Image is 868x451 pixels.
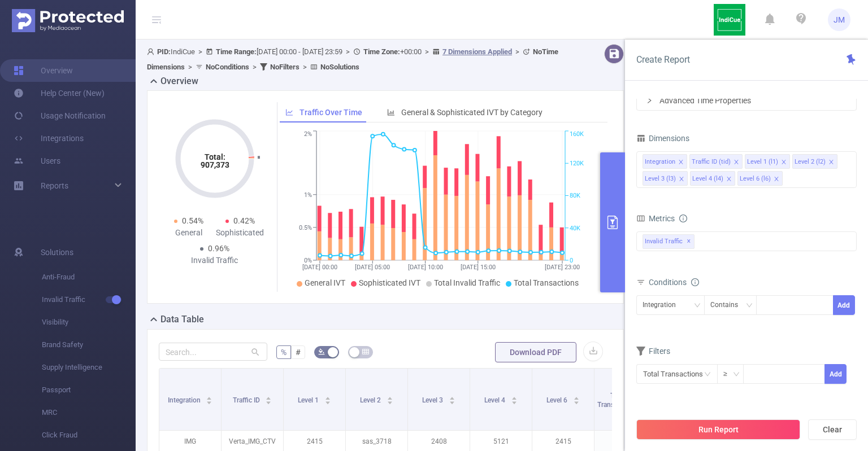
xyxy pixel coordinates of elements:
b: Time Zone: [363,47,400,56]
i: icon: close [678,159,684,166]
li: Traffic ID (tid) [689,154,743,169]
span: Brand Safety [42,334,136,356]
i: icon: close [679,176,684,183]
tspan: 40K [570,225,580,232]
div: Sort [511,395,518,402]
span: Level 4 [484,396,507,404]
div: Level 3 (l3) [645,172,676,186]
div: Integration [643,296,684,314]
a: Reports [41,174,68,197]
h2: Data Table [160,313,204,326]
span: Integration [168,396,202,404]
li: Level 3 (l3) [643,171,688,186]
tspan: [DATE] 10:00 [407,264,442,271]
i: icon: close [828,159,834,166]
span: 0.96% [208,244,229,253]
span: Level 1 [298,396,320,404]
div: Traffic ID (tid) [692,155,731,169]
h2: Overview [160,75,198,88]
div: Sophisticated [215,227,266,239]
button: Run Report [636,419,800,440]
span: Sophisticated IVT [359,278,420,287]
i: icon: down [733,371,740,379]
tspan: [DATE] 00:00 [302,264,337,271]
tspan: 0% [304,257,312,264]
span: 0.54% [182,216,203,225]
span: Visibility [42,311,136,334]
span: 0.42% [233,216,255,225]
span: > [422,47,432,56]
a: Help Center (New) [14,82,105,104]
span: JM [834,8,845,31]
div: Sort [449,395,455,402]
i: icon: caret-down [206,400,212,403]
i: icon: close [774,176,779,183]
i: icon: close [734,159,739,166]
span: ✕ [687,235,691,248]
div: General [163,227,215,239]
i: icon: user [147,48,157,55]
tspan: 120K [570,160,584,167]
div: Sort [206,395,212,402]
tspan: 160K [570,131,584,138]
u: 7 Dimensions Applied [442,47,512,56]
i: icon: caret-up [206,395,212,399]
a: Overview [14,59,73,82]
div: ≥ [723,365,735,383]
b: No Conditions [206,63,249,71]
span: Reports [41,181,68,190]
div: Level 4 (l4) [692,172,723,186]
span: > [195,47,206,56]
span: Conditions [649,278,699,287]
span: Metrics [636,214,675,223]
div: Level 6 (l6) [740,172,771,186]
a: Users [14,150,60,172]
i: icon: caret-up [387,395,393,399]
tspan: 80K [570,192,580,200]
span: > [249,63,260,71]
i: icon: caret-up [449,395,455,399]
li: Level 2 (l2) [792,154,837,169]
span: Passport [42,379,136,401]
input: Search... [159,343,267,361]
div: Integration [645,155,675,169]
i: icon: close [726,176,732,183]
div: Sort [324,395,331,402]
tspan: 1% [304,191,312,199]
tspan: [DATE] 23:00 [545,264,580,271]
span: # [296,348,301,357]
i: icon: bar-chart [387,108,395,116]
i: icon: bg-colors [318,348,325,355]
button: Clear [808,419,857,440]
span: General IVT [305,278,345,287]
tspan: 0.5% [299,224,312,231]
i: icon: caret-down [573,400,579,403]
i: icon: info-circle [679,214,687,222]
tspan: [DATE] 05:00 [355,264,390,271]
i: icon: down [746,302,753,310]
li: Integration [643,154,687,169]
span: IndiCue [DATE] 00:00 - [DATE] 23:59 +00:00 [147,47,558,71]
i: icon: caret-up [511,395,517,399]
a: Integrations [14,127,84,150]
span: Click Fraud [42,424,136,446]
span: Create Report [636,54,690,65]
b: PID: [157,47,171,56]
div: Level 1 (l1) [747,155,778,169]
i: icon: close [781,159,787,166]
button: Add [824,364,847,384]
span: Traffic ID [233,396,262,404]
i: icon: caret-down [324,400,331,403]
span: Invalid Traffic [42,288,136,311]
div: Invalid Traffic [189,255,240,266]
i: icon: caret-down [266,400,272,403]
div: Sort [265,395,272,402]
b: No Filters [270,63,300,71]
span: Anti-Fraud [42,266,136,288]
i: icon: caret-down [449,400,455,403]
i: icon: caret-down [387,400,393,403]
i: icon: line-chart [285,108,293,116]
button: Add [833,295,855,315]
span: > [185,63,196,71]
span: > [300,63,310,71]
